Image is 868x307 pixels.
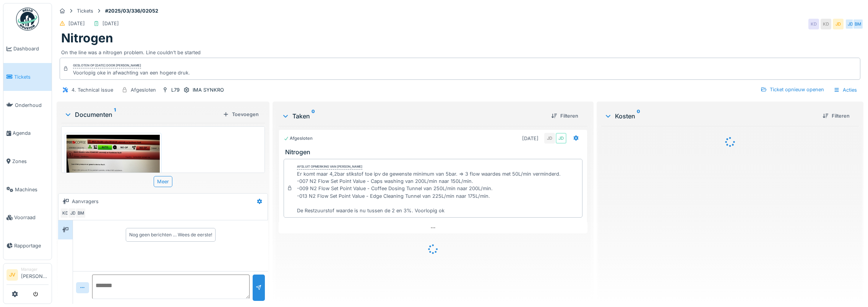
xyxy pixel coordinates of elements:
[16,8,39,31] img: Badge_color-CXgf-gQk.svg
[297,164,362,170] div: Afsluit opmerking van [PERSON_NAME]
[60,208,71,218] div: KD
[154,176,172,187] div: Meer
[604,111,816,121] div: Kosten
[114,110,116,119] sup: 1
[12,158,49,165] span: Zones
[21,267,49,272] div: Manager
[77,7,93,15] div: Tickets
[808,19,819,29] div: KD
[830,84,860,95] div: Acties
[284,135,313,142] div: Afgesloten
[3,119,52,147] a: Agenda
[75,208,86,218] div: BM
[64,110,220,119] div: Documenten
[3,147,52,176] a: Zones
[220,109,262,120] div: Toevoegen
[6,267,49,285] a: JV Manager[PERSON_NAME]
[819,111,853,121] div: Filteren
[73,63,141,68] div: Gesloten op [DATE] door [PERSON_NAME]
[68,20,85,27] div: [DATE]
[282,111,545,121] div: Taken
[544,133,555,144] div: JD
[129,231,212,238] div: Nog geen berichten … Wees de eerste!
[758,84,827,95] div: Ticket opnieuw openen
[3,91,52,119] a: Onderhoud
[13,129,49,137] span: Agenda
[3,204,52,232] a: Voorraad
[21,267,49,283] li: [PERSON_NAME]
[13,45,49,52] span: Dashboard
[522,135,539,142] div: [DATE]
[131,86,156,94] div: Afgesloten
[15,186,49,193] span: Machines
[14,73,49,81] span: Tickets
[71,86,113,94] div: 4. Technical issue
[14,214,49,221] span: Voorraad
[171,86,180,94] div: L79
[67,135,160,205] img: iz130yuqjbi1svk2mv40ri240jg3
[61,46,859,56] div: On the line was a nitrogen problem. Line couldn’t be started
[548,111,581,121] div: Filteren
[3,35,52,63] a: Dashboard
[102,7,161,15] strong: #2025/03/336/02052
[3,63,52,91] a: Tickets
[73,69,190,76] div: Voorlopig oke in afwachting van een hogere druk.
[821,19,831,29] div: KD
[72,198,99,205] div: Aanvragers
[853,19,863,29] div: BM
[61,31,113,45] h1: Nitrogen
[556,133,566,144] div: JD
[3,232,52,260] a: Rapportage
[312,111,315,121] sup: 0
[15,102,49,109] span: Onderhoud
[68,208,78,218] div: JD
[6,269,18,281] li: JV
[297,170,561,214] div: Er komt maar 4,2bar stikstof toe ipv de gewenste minimum van 5bar. => 3 flow waardes met 50L/min ...
[3,175,52,204] a: Machines
[845,19,856,29] div: JD
[285,149,584,156] h3: Nitrogen
[637,111,640,121] sup: 0
[833,19,844,29] div: JD
[102,20,119,27] div: [DATE]
[14,242,49,249] span: Rapportage
[193,86,224,94] div: IMA SYNKRO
